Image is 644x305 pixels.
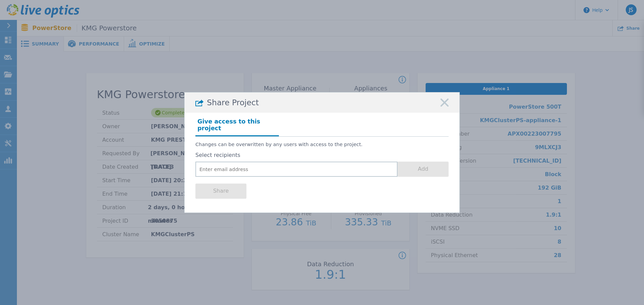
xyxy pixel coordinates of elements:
h4: Give access to this project [195,116,279,136]
button: Add [398,162,449,177]
span: Share Project [207,98,259,107]
button: Share [195,184,246,199]
p: Changes can be overwritten by any users with access to the project. [195,142,449,147]
label: Select recipients [195,152,449,158]
input: Enter email address [195,162,398,177]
